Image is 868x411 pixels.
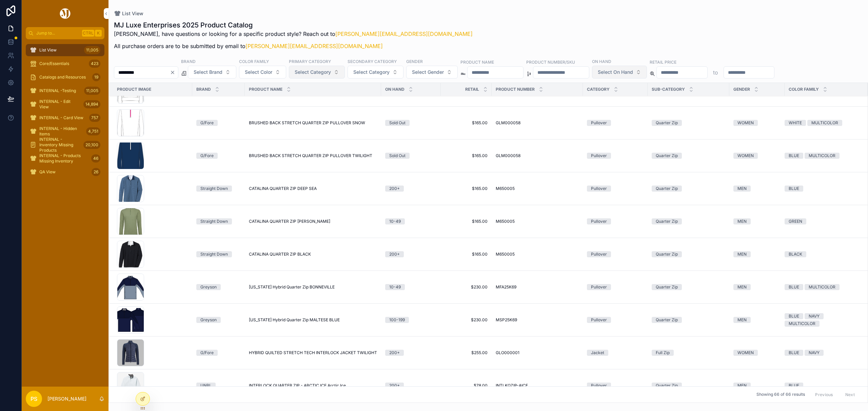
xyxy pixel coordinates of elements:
[389,120,406,126] div: Sold Out
[114,20,473,30] h1: MJ Luxe Enterprises 2025 Product Catalog
[496,350,519,355] span: GLO000001
[587,383,644,389] a: Pullover
[445,284,488,290] a: $230.00
[737,251,747,257] div: MEN
[117,87,151,92] span: Product Image
[656,153,678,159] div: Quarter Zip
[92,73,100,81] div: 19
[737,120,754,126] div: WOMEN
[460,59,494,65] label: Product Name
[83,141,100,149] div: 20,100
[389,317,405,323] div: 100-199
[188,66,236,79] button: Select Button
[385,383,437,389] a: 200+
[249,284,377,290] a: [US_STATE] Hybrid Quarter Zip BONNEVILLE
[249,219,330,224] span: CATALINA QUARTER ZIP [PERSON_NAME]
[789,218,802,224] div: GREEN
[496,317,517,323] span: MSP25K69
[496,383,528,388] span: INTLKQZIP-AICE
[656,120,678,126] div: Quarter Zip
[789,313,799,319] div: BLUE
[733,120,781,126] a: WOMEN
[526,59,575,65] label: Product Number/SKU
[496,252,515,257] span: M650005
[26,139,104,151] a: INTERNAL - Inventory Missing Products20,100
[656,218,678,224] div: Quarter Zip
[196,284,241,290] a: Greyson
[39,99,81,110] span: INTERNAL - Edit View
[389,186,400,192] div: 200+
[587,317,644,323] a: Pullover
[196,350,241,356] a: G/Fore
[249,317,377,323] a: [US_STATE] Hybrid Quarter Zip MALTESE BLUE
[406,66,458,79] button: Select Button
[348,58,397,64] label: Secondary Category
[194,69,222,75] span: Select Brand
[789,186,799,192] div: BLUE
[809,313,820,319] div: NAVY
[496,87,535,92] span: Product Number
[785,284,860,290] a: BLUEMULTICOLOR
[114,30,473,38] p: [PERSON_NAME], have questions or looking for a specific product style? Reach out to
[89,60,100,68] div: 423
[39,153,88,164] span: INTERNAL - Products Missing Inventory
[789,120,802,126] div: WHITE
[26,125,104,137] a: INTERNAL - Hidden Items4,751
[591,317,607,323] div: Pullover
[196,186,241,192] a: Straight Down
[196,153,241,159] a: G/Fore
[789,284,799,290] div: BLUE
[196,87,211,92] span: Brand
[713,68,718,77] p: to
[200,284,217,290] div: Greyson
[652,284,725,290] a: Quarter Zip
[496,284,579,290] a: MFA25K69
[733,87,750,92] span: Gender
[733,153,781,159] a: WOMEN
[733,350,781,356] a: WOMEN
[91,154,100,163] div: 46
[385,186,437,192] a: 200+
[591,251,607,257] div: Pullover
[592,58,611,64] label: On Hand
[785,350,860,356] a: BLUENAVY
[59,8,72,19] img: App logo
[249,317,340,323] span: [US_STATE] Hybrid Quarter Zip MALTESE BLUE
[445,252,488,257] span: $165.00
[785,153,860,159] a: BLUEMULTICOLOR
[26,98,104,110] a: INTERNAL - Edit View14,894
[200,317,217,323] div: Greyson
[36,30,79,36] span: Jump to...
[445,219,488,224] a: $165.00
[587,87,610,92] span: Category
[200,383,212,389] div: UNRL
[656,383,678,389] div: Quarter Zip
[249,383,346,388] span: INTERLOCK QUARTER ZIP - ARCTIC ICE Arctic Ice
[86,127,100,135] div: 4,751
[389,218,401,224] div: 10-49
[39,137,81,153] span: INTERNAL - Inventory Missing Products
[249,186,377,191] a: CATALINA QUARTER ZIP DEEP SEA
[587,153,644,159] a: Pullover
[656,317,678,323] div: Quarter Zip
[200,251,228,257] div: Straight Down
[389,383,400,389] div: 200+
[445,186,488,191] a: $165.00
[591,120,607,126] div: Pullover
[353,69,390,75] span: Select Category
[249,153,372,158] span: BRUSHED BACK STRETCH QUARTER ZIP PULLOVER TWILIGHT
[181,58,196,64] label: Brand
[809,284,835,290] div: MULTICOLOR
[335,30,473,37] a: [PERSON_NAME][EMAIL_ADDRESS][DOMAIN_NAME]
[652,186,725,192] a: Quarter Zip
[496,120,520,126] span: GLM000058
[591,218,607,224] div: Pullover
[249,252,311,257] span: CATALINA QUARTER ZIP BLACK
[733,383,781,389] a: MEN
[196,218,241,224] a: Straight Down
[245,43,383,49] a: [PERSON_NAME][EMAIL_ADDRESS][DOMAIN_NAME]
[26,44,104,56] a: List View11,005
[789,321,815,327] div: MULTICOLOR
[412,69,444,75] span: Select Gender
